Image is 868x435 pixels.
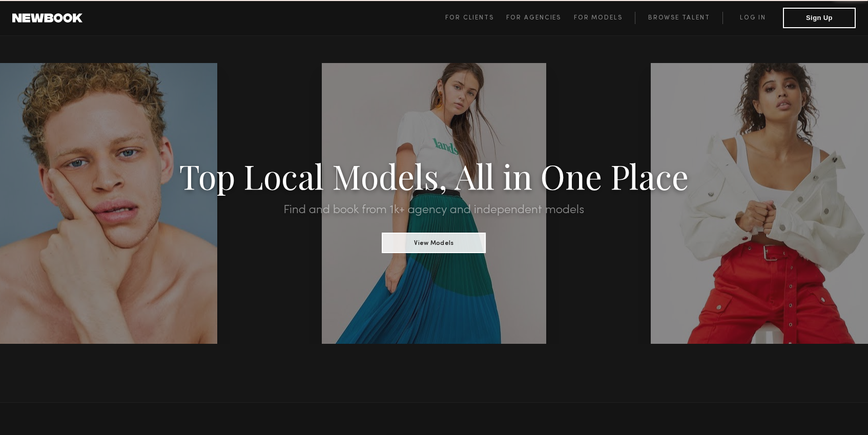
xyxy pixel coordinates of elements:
a: For Models [574,12,635,24]
span: For Clients [445,15,494,21]
button: View Models [382,233,486,253]
a: View Models [382,236,486,247]
a: Log in [722,12,783,24]
a: For Agencies [506,12,573,24]
button: Sign Up [783,8,856,28]
a: For Clients [445,12,506,24]
span: For Models [574,15,623,21]
a: Browse Talent [635,12,722,24]
h1: Top Local Models, All in One Place [65,160,803,192]
span: For Agencies [506,15,561,21]
h2: Find and book from 1k+ agency and independent models [65,204,803,216]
